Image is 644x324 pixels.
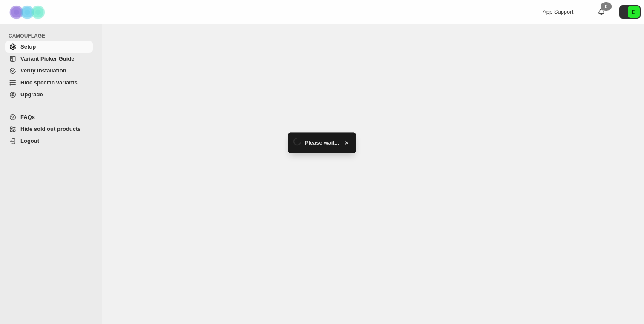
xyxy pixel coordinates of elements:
span: App Support [543,9,573,15]
span: Hide specific variants [20,79,78,86]
span: Please wait... [305,139,339,147]
a: Upgrade [5,89,93,101]
a: Variant Picker Guide [5,53,93,65]
a: 0 [597,8,606,16]
a: Setup [5,41,93,53]
div: 0 [601,2,612,11]
span: Logout [20,138,39,144]
text: D [632,9,635,14]
span: Setup [20,43,36,50]
a: Hide sold out products [5,123,93,135]
a: Verify Installation [5,65,93,77]
span: Avatar with initials D [628,6,640,18]
span: CAMOUFLAGE [9,32,96,39]
span: Hide sold out products [20,126,81,132]
span: Verify Installation [20,67,66,74]
a: FAQs [5,111,93,123]
a: Hide specific variants [5,77,93,89]
span: FAQs [20,114,35,120]
span: Variant Picker Guide [20,55,74,62]
a: Logout [5,135,93,147]
img: Camouflage [7,0,49,24]
button: Avatar with initials D [619,5,641,19]
span: Upgrade [20,91,43,98]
